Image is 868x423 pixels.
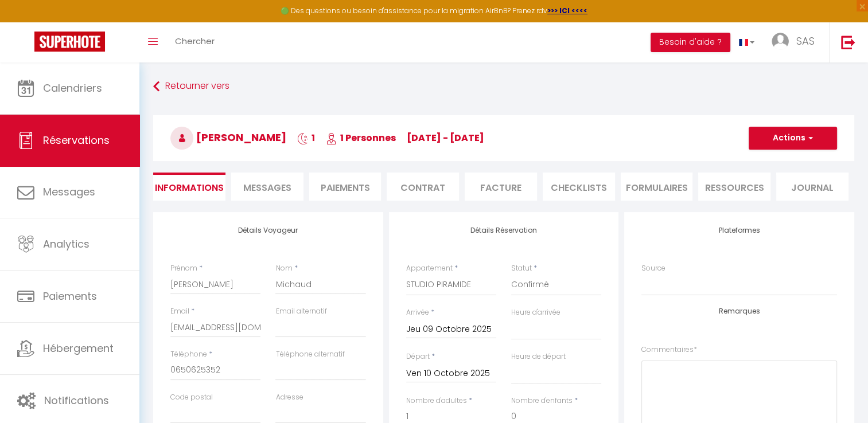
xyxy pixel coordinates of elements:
[406,226,602,234] h4: Détails Réservation
[275,263,292,274] label: Nom
[772,33,789,50] img: ...
[34,32,105,52] img: Super Booking
[43,341,114,355] span: Hébergement
[170,226,366,234] h4: Détails Voyageur
[511,263,532,274] label: Statut
[621,173,693,201] li: FORMULAIRES
[43,133,110,147] span: Réservations
[43,237,89,251] span: Analytics
[406,395,467,406] label: Nombre d'adultes
[511,395,573,406] label: Nombre d'enfants
[511,351,566,362] label: Heure de départ
[387,173,459,201] li: Contrat
[309,173,382,201] li: Paiements
[326,131,396,144] span: 1 Personnes
[641,226,837,234] h4: Plateformes
[406,307,429,318] label: Arrivée
[43,289,97,303] span: Paiements
[749,127,837,150] button: Actions
[170,349,207,360] label: Téléphone
[406,263,453,274] label: Appartement
[641,344,697,355] label: Commentaires
[543,173,615,201] li: CHECKLISTS
[170,306,189,317] label: Email
[43,81,102,95] span: Calendriers
[243,181,291,194] span: Messages
[153,173,225,201] li: Informations
[166,22,223,62] a: Chercher
[796,34,815,48] span: SAS
[275,306,326,317] label: Email alternatif
[763,22,829,62] a: ... SAS
[465,173,537,201] li: Facture
[44,393,109,408] span: Notifications
[641,263,665,274] label: Source
[170,130,286,144] span: [PERSON_NAME]
[153,76,854,97] a: Retourner vers
[841,35,855,49] img: logout
[170,263,197,274] label: Prénom
[547,6,587,15] a: >>> ICI <<<<
[297,131,315,144] span: 1
[406,351,430,362] label: Départ
[776,173,848,201] li: Journal
[407,131,484,144] span: [DATE] - [DATE]
[275,392,303,403] label: Adresse
[651,33,730,52] button: Besoin d'aide ?
[175,35,215,47] span: Chercher
[511,307,560,318] label: Heure d'arrivée
[698,173,770,201] li: Ressources
[275,349,344,360] label: Téléphone alternatif
[43,185,95,199] span: Messages
[170,392,213,403] label: Code postal
[641,307,837,315] h4: Remarques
